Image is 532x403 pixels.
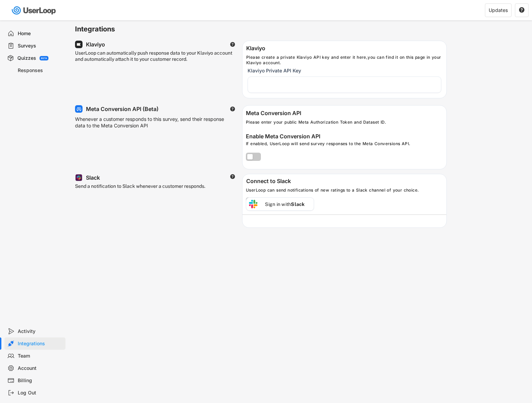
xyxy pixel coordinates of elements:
text:  [230,174,235,179]
div: Slack [86,174,100,181]
div: BETA [41,57,47,59]
div: Responses [18,67,63,74]
img: userloop-logo-01.svg [10,3,58,17]
div: Klaviyo Private API Key [248,68,301,74]
button:  [230,174,235,179]
div: UserLoop can automatically push response data to your Klaviyo account and automatically attach it... [75,50,235,74]
div: If enabled, UserLoop will send survey responses to the Meta Conversions API. [246,141,446,149]
div: Billing [18,377,63,384]
div: Please create a private Klaviyo API key and enter it here, [246,55,443,65]
div: UserLoop can send notifications of new ratings to a Slack channel of your choice. [244,187,446,193]
div: Log Out [18,390,63,396]
a: you can find it on this page in your Klaviyo account. [246,55,443,65]
button:  [230,42,235,47]
div: Connect to Slack [246,178,443,186]
div: Klaviyo [246,45,443,53]
div: Surveys [18,43,63,49]
div: Whenever a customer responds to this survey, send their response data to the Meta Conversion API [75,116,228,132]
text:  [230,106,235,112]
strong: Slack [291,201,305,207]
div: Updates [489,8,508,13]
div: Account [18,365,63,372]
text:  [519,7,524,13]
button:  [230,106,235,112]
div: Meta Conversion API (Beta) [86,106,159,113]
text:  [230,42,235,47]
div: Team [18,353,63,359]
div: Enable Meta Conversion API [246,133,446,141]
div: Quizzes [17,55,36,61]
div: Meta Conversion API [246,110,443,118]
h6: Integrations [75,25,447,34]
div: Send a notification to Slack whenever a customer responds. [75,183,230,198]
div: Please enter your public Meta Authorization Token and Dataset ID. [246,120,443,128]
button:  [519,7,525,13]
div: Home [18,30,63,37]
img: Facebook%20Logo.png [76,107,82,112]
img: slack.svg [249,200,257,208]
div: Integrations [18,341,63,347]
div: Activity [18,328,63,335]
div: Klaviyo [86,41,105,48]
div: Sign in with [257,201,312,207]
